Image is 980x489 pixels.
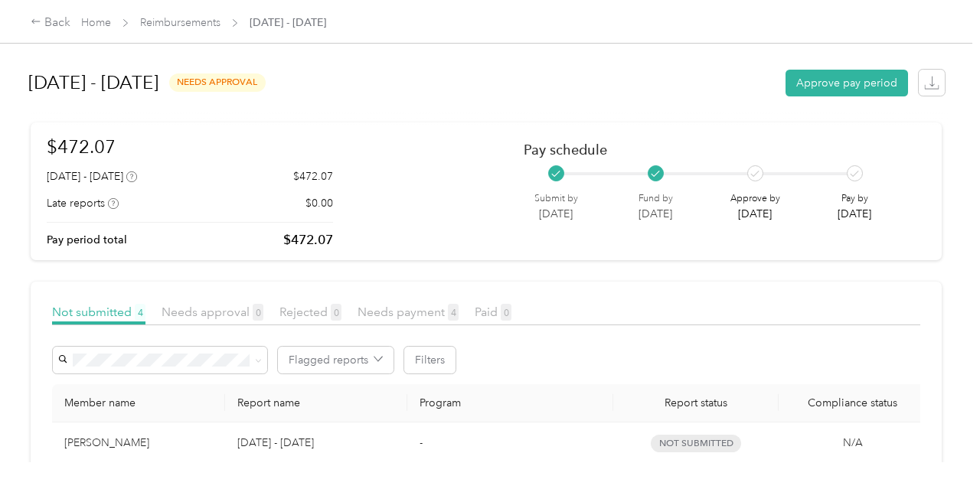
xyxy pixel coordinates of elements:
span: Not submitted [52,305,145,319]
p: Fund by [639,192,673,206]
th: Member name [52,384,225,422]
span: 0 [253,304,263,321]
p: [DATE] [730,206,780,222]
p: [DATE] [838,206,871,222]
button: Approve pay period [786,70,908,96]
th: Program [407,384,614,422]
p: $472.07 [283,230,333,249]
p: Submit by [534,192,578,206]
div: Member name [64,396,213,409]
div: Back [31,14,70,32]
p: Pay period total [47,232,127,248]
p: [DATE] - [DATE] [237,435,394,452]
button: Flagged reports [278,347,394,373]
div: [DATE] - [DATE] [47,168,137,184]
span: needs approval [169,73,266,91]
div: [PERSON_NAME] [64,435,213,452]
span: Rejected [279,305,341,319]
span: Paid [475,305,511,319]
h2: Pay schedule [524,142,899,158]
div: Late reports [47,195,119,211]
p: [DATE] [639,206,673,222]
span: Needs approval [162,305,263,319]
p: Pay by [838,192,871,206]
span: 4 [135,304,145,321]
span: [DATE] - [DATE] [250,15,326,31]
span: not submitted [651,435,741,452]
td: - [407,422,614,465]
p: Approve by [730,192,780,206]
span: Report status [626,396,766,409]
p: [DATE] [534,206,578,222]
p: $0.00 [305,195,333,211]
span: 0 [331,304,341,321]
h1: [DATE] - [DATE] [28,64,158,101]
iframe: Everlance-gr Chat Button Frame [894,403,980,489]
p: $472.07 [293,168,333,184]
td: N/A [779,422,927,465]
span: Compliance status [791,396,915,409]
a: Reimbursements [140,16,220,29]
span: 4 [448,304,459,321]
th: Report name [225,384,407,422]
h1: $472.07 [47,133,333,160]
button: Filters [404,347,456,373]
span: 0 [501,304,511,321]
a: Home [81,16,111,29]
span: Needs payment [358,305,459,319]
